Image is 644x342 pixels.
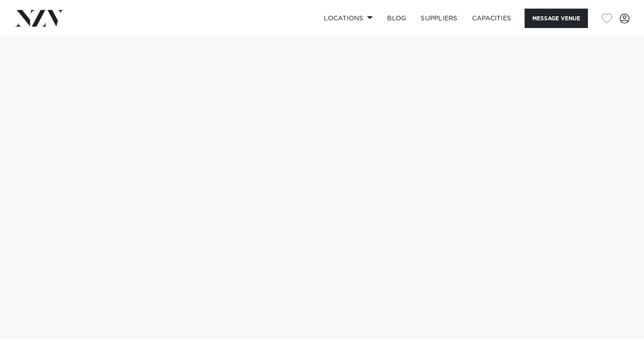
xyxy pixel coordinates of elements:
[413,9,464,28] a: SUPPLIERS
[465,9,519,28] a: Capacities
[317,9,380,28] a: Locations
[380,9,413,28] a: BLOG
[525,9,588,28] button: Message Venue
[14,10,64,26] img: nzv-logo.png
